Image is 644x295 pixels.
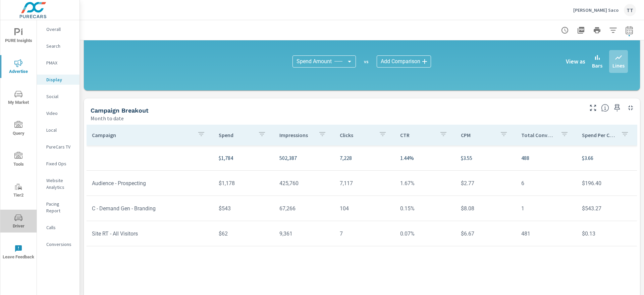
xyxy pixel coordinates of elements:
span: This is a summary of Display performance results by campaign. Each column can be sorted. [601,104,609,112]
td: 7,117 [334,175,395,192]
span: My Market [2,90,35,107]
td: 0.15% [395,200,455,217]
p: Overall [46,26,74,33]
h5: Campaign Breakout [91,107,149,114]
td: 1.67% [395,175,455,192]
p: Campaign [92,132,192,138]
button: Minimize Widget [625,102,636,113]
div: Search [37,41,79,51]
p: Clicks [340,132,373,138]
p: 1.44% [400,154,450,162]
p: Impressions [279,132,313,138]
td: $6.67 [455,225,516,242]
p: 502,387 [279,154,329,162]
p: Month to date [91,114,124,122]
p: CPM [461,132,494,138]
button: Apply Filters [606,24,620,37]
p: PMAX [46,59,74,66]
p: vs [356,58,377,65]
p: $1,784 [219,154,268,162]
div: Fixed Ops [37,159,79,169]
div: Overall [37,24,79,34]
button: Make Fullscreen [588,102,598,113]
p: Lines [612,61,625,70]
td: 1 [516,200,576,217]
p: Spend Per Conversion [582,132,615,138]
div: PureCars TV [37,142,79,152]
div: Pacing Report [37,199,79,216]
td: 7 [334,225,395,242]
span: Tools [2,152,35,168]
button: Print Report [590,24,604,37]
td: $8.08 [455,200,516,217]
div: Video [37,108,79,118]
td: 425,760 [274,175,334,192]
td: $2.77 [455,175,516,192]
div: Website Analytics [37,175,79,192]
p: Fixed Ops [46,160,74,167]
td: Audience - Prospecting [87,175,213,192]
p: Pacing Report [46,201,74,214]
td: $543.27 [577,200,637,217]
p: 7,228 [340,154,389,162]
td: 67,266 [274,200,334,217]
td: 481 [516,225,576,242]
span: Driver [2,214,35,230]
h6: View as [566,58,585,65]
div: Conversions [37,239,79,249]
td: $1,178 [213,175,274,192]
span: Spend Amount [297,58,332,65]
span: Leave Feedback [2,245,35,261]
p: [PERSON_NAME] Saco [573,7,619,13]
div: Add Comparison [377,55,431,68]
div: nav menu [0,20,37,267]
td: C - Demand Gen - Branding [87,200,213,217]
span: Add Comparison [381,58,420,65]
div: Spend Amount [292,55,356,68]
p: Conversions [46,241,74,248]
p: Calls [46,224,74,231]
td: 0.07% [395,225,455,242]
button: "Export Report to PDF" [574,24,588,37]
p: Total Conversions [521,132,555,138]
span: Advertise [2,59,35,76]
span: Tier2 [2,183,35,199]
p: Social [46,93,74,100]
p: $3.55 [461,154,511,162]
p: Video [46,110,74,117]
td: 104 [334,200,395,217]
div: Social [37,91,79,101]
p: Website Analytics [46,177,74,191]
td: $0.13 [577,225,637,242]
td: Site RT - All Visitors [87,225,213,242]
p: Display [46,76,74,83]
div: Display [37,75,79,85]
p: 488 [521,154,571,162]
td: 6 [516,175,576,192]
td: $543 [213,200,274,217]
div: Calls [37,222,79,233]
div: Local [37,125,79,135]
span: Query [2,121,35,137]
p: Bars [592,61,602,70]
div: PMAX [37,58,79,68]
p: Search [46,43,74,49]
p: CTR [400,132,434,138]
span: PURE Insights [2,28,35,45]
td: $196.40 [577,175,637,192]
p: Spend [219,132,252,138]
span: Save this to your personalized report [612,102,623,113]
p: Local [46,127,74,133]
p: $3.66 [582,154,632,162]
div: TT [624,4,636,16]
td: 9,361 [274,225,334,242]
p: PureCars TV [46,143,74,150]
td: $62 [213,225,274,242]
button: Select Date Range [623,24,636,37]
